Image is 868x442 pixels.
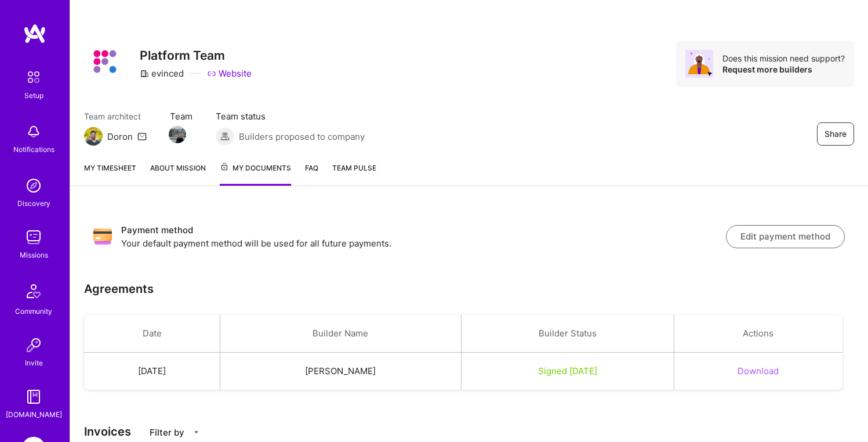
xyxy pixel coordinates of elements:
[239,131,365,143] span: Builders proposed to company
[22,174,45,197] img: discovery
[305,162,318,186] a: FAQ
[216,127,234,146] img: Builders proposed to company
[150,426,184,439] p: Filter by
[722,64,845,75] div: Request more builders
[332,162,376,186] a: Team Pulse
[93,227,112,246] img: Payment method
[216,110,365,122] span: Team status
[24,89,43,102] div: Setup
[140,69,149,78] i: icon CompanyGray
[674,315,842,353] th: Actions
[17,197,50,209] div: Discovery
[825,128,847,140] span: Share
[722,53,845,64] div: Does this mission need support?
[20,249,48,261] div: Missions
[150,162,206,186] a: About Mission
[84,315,220,353] th: Date
[22,385,45,408] img: guide book
[475,365,660,377] div: Signed [DATE]
[207,67,252,79] a: Website
[137,132,147,141] i: icon Mail
[84,127,103,146] img: Team Architect
[121,237,726,249] p: Your default payment method will be used for all future payments.
[22,120,45,143] img: bell
[220,353,462,390] td: [PERSON_NAME]
[84,41,126,82] img: Company Logo
[220,162,291,175] span: My Documents
[332,164,376,172] span: Team Pulse
[817,122,854,146] button: Share
[685,50,713,78] img: Avatar
[170,125,185,144] a: Team Member Avatar
[22,334,45,357] img: Invite
[726,225,845,248] button: Edit payment method
[461,315,674,353] th: Builder Status
[22,226,45,249] img: teamwork
[169,126,186,143] img: Team Member Avatar
[84,425,854,439] h3: Invoices
[140,48,252,63] h3: Platform Team
[84,162,136,186] a: My timesheet
[84,110,147,122] span: Team architect
[170,110,193,122] span: Team
[84,282,154,296] h3: Agreements
[15,305,52,317] div: Community
[20,277,48,305] img: Community
[84,353,220,390] td: [DATE]
[220,315,462,353] th: Builder Name
[738,365,779,377] button: Download
[6,408,62,421] div: [DOMAIN_NAME]
[140,67,184,79] div: evinced
[121,223,726,237] h3: Payment method
[21,65,46,89] img: setup
[13,143,55,155] div: Notifications
[107,131,133,143] div: Doron
[193,429,200,436] i: icon CaretDown
[220,162,291,186] a: My Documents
[23,23,46,44] img: logo
[25,357,43,369] div: Invite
